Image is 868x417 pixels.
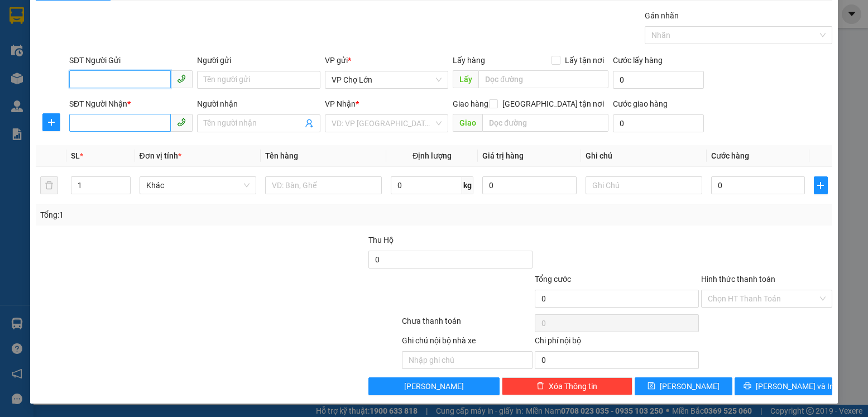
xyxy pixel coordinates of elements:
[197,54,320,66] div: Người gửi
[613,71,704,89] input: Cước lấy hàng
[40,176,58,194] button: delete
[325,54,448,66] div: VP gửi
[613,56,663,65] label: Cước lấy hàng
[581,145,707,167] th: Ghi chú
[197,98,320,110] div: Người nhận
[635,377,732,395] button: save[PERSON_NAME]
[453,99,488,108] span: Giao hàng
[814,176,827,194] button: plus
[648,382,655,391] span: save
[498,98,608,110] span: [GEOGRAPHIC_DATA] tận nơi
[735,377,832,395] button: printer[PERSON_NAME] và In
[69,54,193,66] div: SĐT Người Gửi
[40,209,335,221] div: Tổng: 1
[368,377,499,395] button: [PERSON_NAME]
[368,236,394,245] span: Thu Hộ
[43,118,60,127] span: plus
[402,334,533,351] div: Ghi chú nội bộ nhà xe
[453,70,478,88] span: Lấy
[536,382,544,391] span: delete
[177,118,186,127] span: phone
[305,119,314,128] span: user-add
[560,54,608,66] span: Lấy tận nơi
[140,151,181,160] span: Đơn vị tính
[478,70,608,88] input: Dọc đường
[502,377,632,395] button: deleteXóa Thông tin
[586,176,702,194] input: Ghi Chú
[71,151,80,160] span: SL
[453,114,482,132] span: Giao
[660,380,720,392] span: [PERSON_NAME]
[462,176,473,194] span: kg
[613,114,704,132] input: Cước giao hàng
[413,151,452,160] span: Định lượng
[535,334,699,351] div: Chi phí nội bộ
[613,99,668,108] label: Cước giao hàng
[69,98,193,110] div: SĐT Người Nhận
[265,151,298,160] span: Tên hàng
[482,151,524,160] span: Giá trị hàng
[332,71,442,88] span: VP Chợ Lớn
[814,181,827,190] span: plus
[401,315,534,334] div: Chưa thanh toán
[325,99,356,108] span: VP Nhận
[404,380,464,392] span: [PERSON_NAME]
[453,56,485,65] span: Lấy hàng
[711,151,749,160] span: Cước hàng
[265,176,382,194] input: VD: Bàn, Ghế
[701,275,775,284] label: Hình thức thanh toán
[482,176,576,194] input: 0
[744,382,751,391] span: printer
[549,380,597,392] span: Xóa Thông tin
[645,11,679,20] label: Gán nhãn
[482,114,608,132] input: Dọc đường
[756,380,834,392] span: [PERSON_NAME] và In
[402,351,533,369] input: Nhập ghi chú
[177,74,186,83] span: phone
[535,275,571,284] span: Tổng cước
[42,113,60,131] button: plus
[146,177,250,194] span: Khác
